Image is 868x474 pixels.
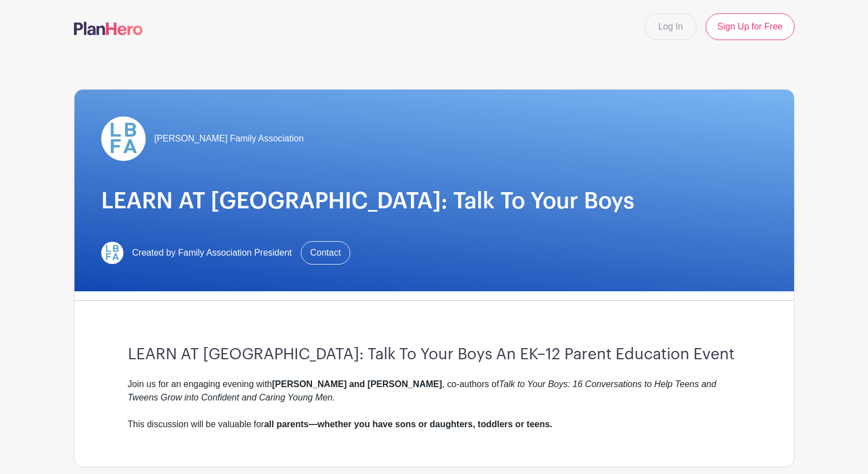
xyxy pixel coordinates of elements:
div: Join us for an engaging evening with , co-authors of [128,378,741,418]
img: LBFArev.png [101,242,123,264]
span: Created by Family Association President [132,246,292,260]
div: This discussion will be valuable for [128,418,741,431]
strong: [PERSON_NAME] and [PERSON_NAME] [272,379,442,389]
img: LBFArev.png [101,116,146,161]
strong: all parents—whether you have sons or daughters, toddlers or teens. [264,419,552,429]
em: Talk to Your Boys: 16 Conversations to Help Teens and Tweens Grow into Confident and Caring Young... [128,379,717,402]
h1: LEARN AT [GEOGRAPHIC_DATA]: Talk To Your Boys [101,188,767,214]
a: Log In [644,13,697,40]
a: Contact [301,241,350,265]
h3: LEARN AT [GEOGRAPHIC_DATA]: Talk To Your Boys An EK–12 Parent Education Event [128,345,741,364]
a: Sign Up for Free [706,13,794,40]
img: logo-507f7623f17ff9eddc593b1ce0a138ce2505c220e1c5a4e2b4648c50719b7d32.svg [74,22,143,35]
span: [PERSON_NAME] Family Association [155,132,304,145]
